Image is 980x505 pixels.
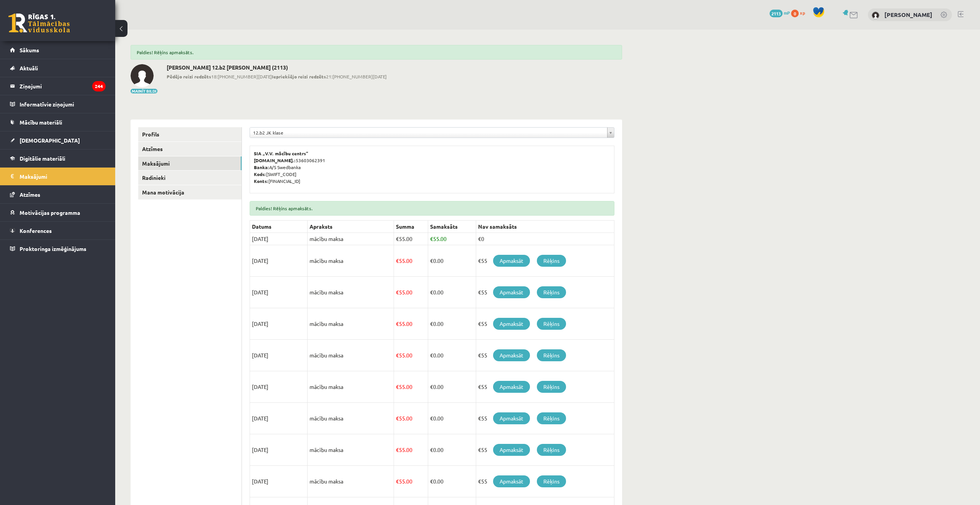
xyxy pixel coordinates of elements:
a: Apmaksāt [493,318,530,330]
td: €55 [476,403,614,434]
a: Rēķins [537,412,566,424]
span: Digitālie materiāli [20,155,65,162]
a: Rēķins [537,318,566,330]
a: Ziņojumi244 [10,77,106,95]
td: 55.00 [394,233,428,245]
td: 0.00 [428,371,476,403]
legend: Informatīvie ziņojumi [20,95,106,113]
i: 244 [92,81,106,91]
td: mācību maksa [308,371,394,403]
span: € [430,352,433,359]
b: Banka: [254,164,269,170]
button: Mainīt bildi [131,89,157,93]
a: Sākums [10,41,106,59]
a: Maksājumi [138,156,242,171]
a: Atzīmes [10,186,106,203]
a: 2113 mP [770,10,790,16]
span: € [430,320,433,327]
td: mācību maksa [308,466,394,497]
td: €55 [476,466,614,497]
td: mācību maksa [308,245,394,277]
a: Apmaksāt [493,412,530,424]
td: 0.00 [428,403,476,434]
td: €0 [476,233,614,245]
td: [DATE] [250,371,308,403]
td: €55 [476,434,614,466]
td: 0.00 [428,434,476,466]
th: Datums [250,221,308,233]
span: 18:[PHONE_NUMBER][DATE] 21:[PHONE_NUMBER][DATE] [167,73,387,80]
a: Digitālie materiāli [10,150,106,167]
span: € [396,235,399,242]
span: Mācību materiāli [20,119,62,126]
td: [DATE] [250,340,308,371]
a: Apmaksāt [493,286,530,298]
span: € [396,352,399,359]
a: Apmaksāt [493,444,530,456]
b: SIA „V.V. mācību centrs” [254,150,309,156]
td: 55.00 [394,245,428,277]
span: Atzīmes [20,191,40,198]
td: 0.00 [428,308,476,340]
span: € [430,289,433,296]
td: mācību maksa [308,233,394,245]
td: 55.00 [394,277,428,308]
span: € [430,478,433,485]
a: 0 xp [791,10,809,16]
td: 55.00 [394,434,428,466]
td: mācību maksa [308,340,394,371]
td: [DATE] [250,245,308,277]
span: mP [784,10,790,16]
a: Mācību materiāli [10,113,106,131]
span: € [396,478,399,485]
span: € [430,235,433,242]
td: [DATE] [250,434,308,466]
span: xp [800,10,805,16]
span: € [396,383,399,390]
td: 0.00 [428,340,476,371]
span: € [396,289,399,296]
span: 0 [791,10,799,17]
span: Sākums [20,47,39,53]
a: Apmaksāt [493,381,530,393]
a: Mana motivācija [138,185,242,199]
td: mācību maksa [308,434,394,466]
td: 55.00 [394,340,428,371]
a: Profils [138,127,242,141]
td: [DATE] [250,277,308,308]
td: €55 [476,340,614,371]
th: Samaksāts [428,221,476,233]
span: € [396,320,399,327]
img: Armands Ņesterovičs [872,12,879,19]
a: Radinieki [138,171,242,185]
a: Rēķins [537,444,566,456]
td: 0.00 [428,466,476,497]
span: Aktuāli [20,65,38,71]
td: mācību maksa [308,308,394,340]
a: Apmaksāt [493,255,530,267]
td: 55.00 [394,371,428,403]
span: € [396,446,399,453]
a: [PERSON_NAME] [884,11,932,18]
td: mācību maksa [308,277,394,308]
span: € [430,446,433,453]
span: € [430,383,433,390]
b: [DOMAIN_NAME].: [254,157,296,163]
td: mācību maksa [308,403,394,434]
a: Rēķins [537,381,566,393]
td: 0.00 [428,277,476,308]
legend: Ziņojumi [20,77,106,95]
a: Informatīvie ziņojumi [10,95,106,113]
a: Aktuāli [10,59,106,77]
td: €55 [476,308,614,340]
td: [DATE] [250,403,308,434]
span: Proktoringa izmēģinājums [20,245,86,252]
b: Konts: [254,178,268,184]
img: Armands Ņesterovičs [131,64,154,87]
a: Konferences [10,222,106,239]
span: € [430,415,433,422]
a: Rēķins [537,286,566,298]
td: [DATE] [250,466,308,497]
span: Konferences [20,227,52,234]
td: 55.00 [394,403,428,434]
